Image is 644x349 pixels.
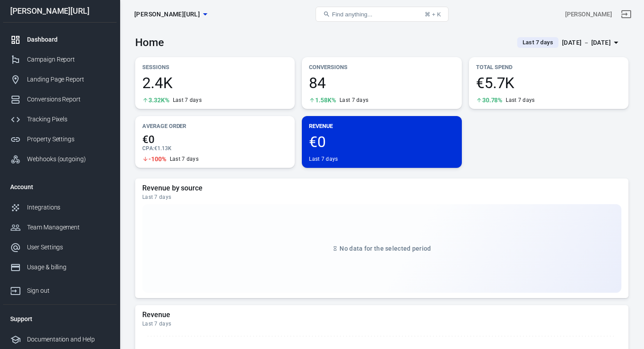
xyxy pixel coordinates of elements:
div: Usage & billing [27,263,109,272]
span: 84 [309,75,454,90]
div: [DATE] － [DATE] [562,37,611,48]
p: Conversions [309,62,454,72]
div: Last 7 days [506,97,535,104]
p: Revenue [309,121,454,131]
a: Campaign Report [3,50,117,70]
p: Total Spend [476,62,621,72]
span: €5.7K [476,75,621,90]
span: CPA : [142,145,154,151]
div: Sign out [27,286,109,295]
button: Find anything...⌘ + K [316,7,449,22]
div: Account id: Zo3YXUXY [565,10,612,19]
div: Last 7 days [309,155,338,163]
span: 2.4K [142,75,288,90]
div: User Settings [27,243,109,252]
button: Last 7 days[DATE] － [DATE] [510,35,628,50]
a: Dashboard [3,30,117,50]
p: Sessions [142,62,288,72]
span: 1.58K% [315,97,336,103]
a: Webhooks (outgoing) [3,149,117,169]
div: Conversions Report [27,95,109,104]
div: Tracking Pixels [27,115,109,124]
a: Team Management [3,217,117,237]
div: Integrations [27,203,109,212]
div: Property Settings [27,135,109,144]
span: Last 7 days [519,38,557,47]
div: Last 7 days [340,97,368,104]
a: Integrations [3,198,117,217]
div: Documentation and Help [27,335,109,344]
a: Sign out [616,4,637,25]
a: Landing Page Report [3,70,117,89]
a: Tracking Pixels [3,109,117,129]
div: Landing Page Report [27,75,109,84]
span: €0 [309,134,454,149]
span: 30.78% [482,97,503,103]
span: €1.13K [154,145,172,151]
div: Webhooks (outgoing) [27,155,109,164]
a: Sign out [3,277,117,301]
li: Support [3,308,117,330]
p: Average Order [142,121,288,131]
a: User Settings [3,237,117,257]
a: Usage & billing [3,257,117,277]
span: Find anything... [332,11,372,18]
button: [PERSON_NAME][URL] [131,6,211,23]
div: Last 7 days [142,194,621,201]
h5: Revenue [142,310,621,319]
li: Account [3,176,117,198]
span: glorya.ai [134,9,200,20]
span: €0 [142,134,288,145]
h5: Revenue by source [142,184,621,193]
h3: Home [135,36,164,49]
span: No data for the selected period [340,245,431,252]
a: Conversions Report [3,89,117,109]
div: Dashboard [27,35,109,44]
span: 3.32K% [148,97,169,103]
div: Last 7 days [173,97,202,104]
span: -100% [148,156,166,162]
div: Last 7 days [170,155,199,163]
div: Campaign Report [27,55,109,64]
div: Last 7 days [142,320,621,327]
div: ⌘ + K [425,11,441,18]
div: [PERSON_NAME][URL] [3,7,117,15]
div: Team Management [27,223,109,232]
a: Property Settings [3,129,117,149]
